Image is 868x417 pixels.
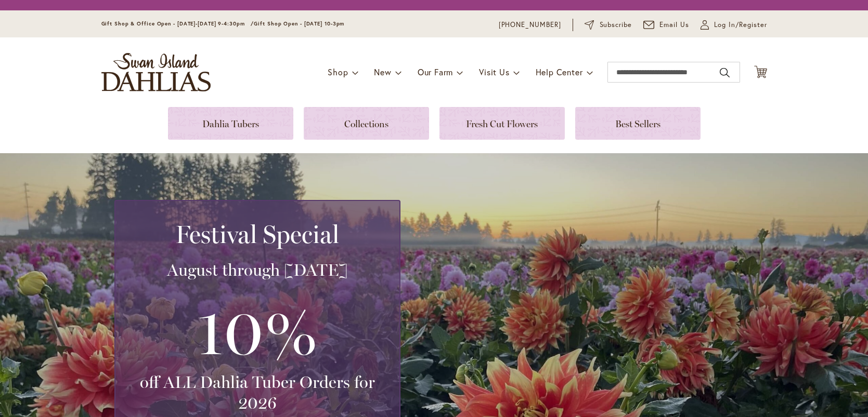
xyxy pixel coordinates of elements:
h3: August through [DATE] [128,260,387,280]
a: Email Us [643,20,689,30]
span: Gift Shop Open - [DATE] 10-3pm [254,20,344,27]
span: Subscribe [600,20,632,30]
a: [PHONE_NUMBER] [499,20,562,30]
span: Visit Us [479,66,509,77]
button: Search [720,64,729,81]
span: Gift Shop & Office Open - [DATE]-[DATE] 9-4:30pm / [101,20,254,27]
h3: 10% [128,291,387,372]
span: Email Us [659,20,689,30]
span: Shop [328,66,348,77]
span: New [374,66,391,77]
span: Help Center [536,66,583,77]
a: Subscribe [585,20,632,30]
a: Log In/Register [701,20,767,30]
a: store logo [101,53,211,91]
h2: Festival Special [128,220,387,249]
span: Log In/Register [714,20,767,30]
span: Our Farm [418,66,453,77]
h3: off ALL Dahlia Tuber Orders for 2026 [128,372,387,413]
